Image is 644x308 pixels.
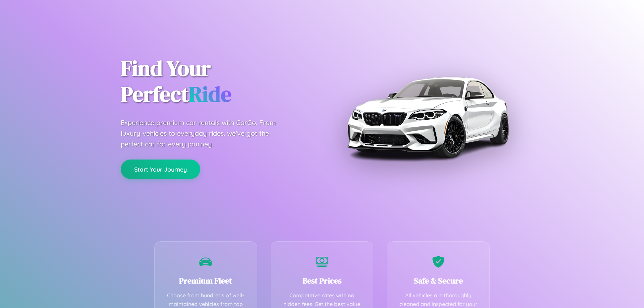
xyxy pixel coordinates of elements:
[344,34,512,201] img: Premium BMW car rental vehicle
[121,56,312,107] h1: Find Your Perfect
[189,79,231,109] span: Ride
[121,160,200,179] button: Start Your Journey
[165,275,247,286] h3: Premium Fleet
[397,275,479,286] h3: Safe & Secure
[121,117,288,149] p: Experience premium car rentals with CarGo. From luxury vehicles to everyday rides, we've got the ...
[281,275,363,286] h3: Best Prices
